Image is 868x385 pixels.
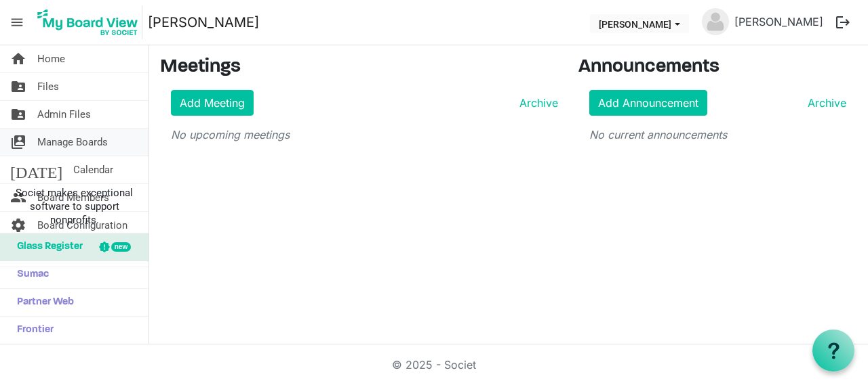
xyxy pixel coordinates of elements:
span: menu [4,9,30,35]
a: © 2025 - Societ [392,358,476,371]
span: Calendar [73,156,113,183]
a: [PERSON_NAME] [729,8,829,35]
span: Societ makes exceptional software to support nonprofits. [6,186,142,227]
span: Partner Web [10,289,74,316]
span: home [10,45,26,72]
a: Add Announcement [589,90,707,116]
a: Add Meeting [171,90,254,116]
span: Admin Files [37,101,91,128]
p: No upcoming meetings [171,127,558,143]
p: No current announcements [589,127,846,143]
img: My Board View Logo [33,5,142,39]
span: folder_shared [10,101,26,128]
span: [DATE] [10,156,62,183]
span: folder_shared [10,73,26,100]
span: Manage Boards [37,129,108,156]
a: [PERSON_NAME] [148,9,259,36]
img: no-profile-picture.svg [702,8,729,35]
h3: Announcements [578,56,857,79]
span: Files [37,73,59,100]
span: Home [37,45,65,72]
a: Archive [802,95,846,111]
span: Glass Register [10,233,83,261]
a: Archive [514,95,558,111]
span: switch_account [10,129,26,156]
h3: Meetings [160,56,558,79]
div: new [111,242,131,252]
button: logout [829,8,857,37]
span: Sumac [10,261,49,288]
span: Frontier [10,317,54,344]
a: My Board View Logo [33,5,148,39]
button: Komakech Stephen dropdownbutton [590,14,689,33]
